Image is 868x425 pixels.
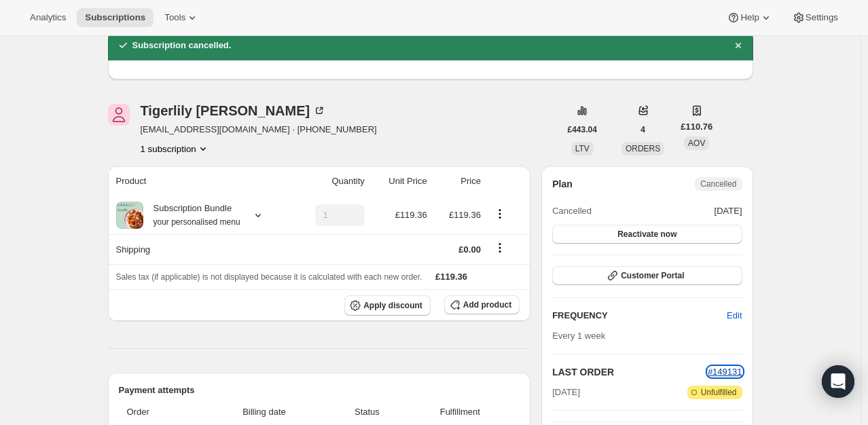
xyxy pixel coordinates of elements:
span: Settings [806,12,838,23]
h2: Subscription cancelled. [132,39,232,52]
span: [DATE] [552,386,580,399]
h2: Payment attempts [119,384,520,397]
h2: Plan [552,177,573,191]
button: Apply discount [344,295,431,316]
button: Edit [719,305,750,327]
span: Fulfillment [408,405,511,419]
th: Quantity [291,166,369,196]
a: #149131 [708,367,742,377]
span: [DATE] [715,204,742,218]
button: 4 [632,120,653,139]
span: Unfulfilled [701,387,737,398]
span: Tigerlily Taylor [108,104,130,126]
button: Shipping actions [489,240,511,255]
span: Sales tax (if applicable) is not displayed because it is calculated with each new order. [116,272,422,282]
button: Tools [156,8,207,27]
th: Unit Price [369,166,431,196]
th: Product [108,166,291,196]
span: Edit [727,309,742,322]
span: Apply discount [363,300,422,311]
span: [EMAIL_ADDRESS][DOMAIN_NAME] · [PHONE_NUMBER] [141,123,377,136]
span: £443.04 [568,124,597,135]
span: Every 1 week [552,331,605,341]
button: Subscriptions [77,8,153,27]
span: Cancelled [700,179,736,189]
span: £119.36 [449,210,481,220]
h2: LAST ORDER [552,365,708,379]
button: #149131 [708,365,742,379]
button: £443.04 [560,120,605,139]
span: £110.76 [681,120,712,134]
button: Help [719,8,780,27]
span: £119.36 [435,272,467,282]
th: Price [431,166,485,196]
th: Shipping [108,234,291,264]
button: Customer Portal [552,266,742,285]
span: Add product [463,299,511,310]
img: product img [116,202,143,229]
span: Status [333,405,400,419]
span: Customer Portal [621,270,684,281]
h2: FREQUENCY [552,309,727,322]
span: LTV [575,144,590,153]
small: your personalised menu [153,217,240,227]
button: Product actions [489,206,511,221]
span: Reactivate now [617,229,676,240]
span: Analytics [30,12,66,23]
div: Subscription Bundle [143,202,240,229]
span: Help [740,12,759,23]
span: £0.00 [458,244,481,255]
button: Add product [444,295,520,314]
button: Analytics [22,8,74,27]
button: Dismiss notification [729,36,748,55]
div: Open Intercom Messenger [822,365,854,398]
span: Subscriptions [85,12,145,23]
div: Tigerlily [PERSON_NAME] [141,104,327,117]
span: Cancelled [552,204,592,218]
span: Tools [164,12,185,23]
span: £119.36 [395,210,427,220]
button: Reactivate now [552,225,742,244]
span: Billing date [202,405,325,419]
span: AOV [688,138,705,148]
span: 4 [640,124,645,135]
button: Settings [784,8,846,27]
span: ORDERS [626,144,660,153]
button: Product actions [141,142,210,155]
